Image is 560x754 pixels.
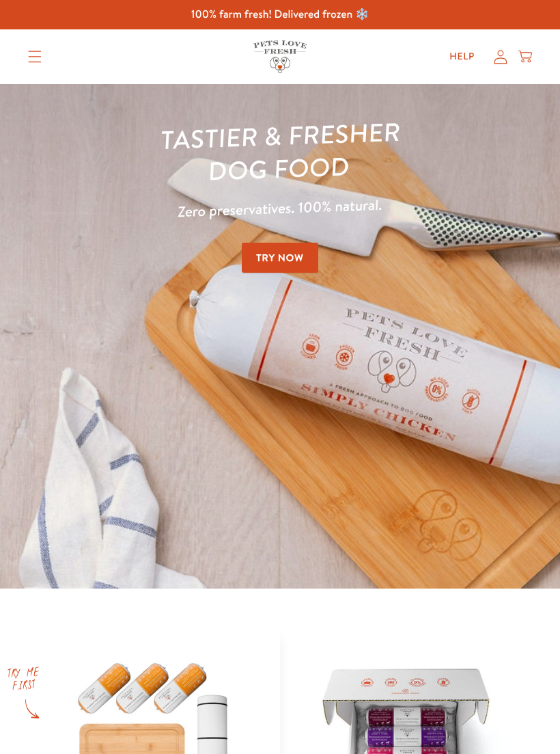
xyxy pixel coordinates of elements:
a: Help [438,43,486,70]
p: Zero preservatives. 100% natural. [27,187,533,229]
summary: Translation missing: en.sections.header.menu [17,40,53,74]
h1: Tastier & fresher dog food [26,111,533,194]
img: Pets Love Fresh [253,40,307,72]
a: Try Now [242,243,318,273]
